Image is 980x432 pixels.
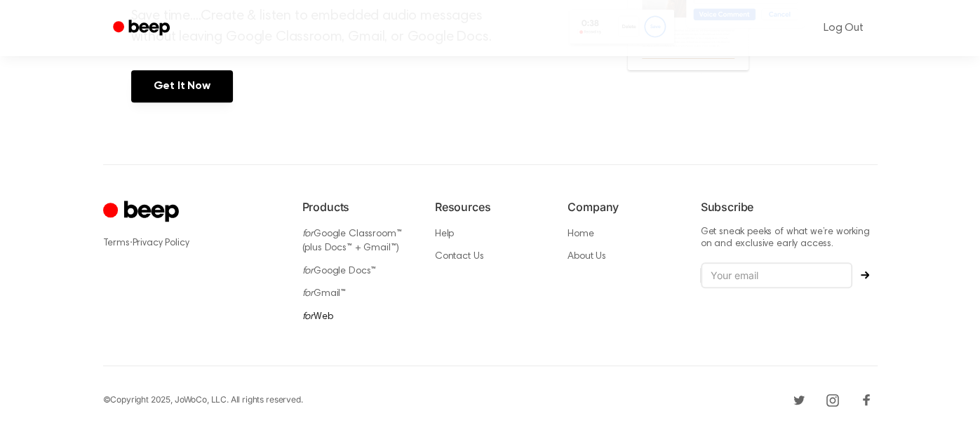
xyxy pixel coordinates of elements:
[568,252,606,262] a: About Us
[852,271,878,279] button: Subscribe
[103,15,182,42] a: Beep
[435,252,483,262] a: Contact Us
[568,198,678,215] h6: Company
[302,198,412,215] h6: Products
[302,229,402,254] a: forGoogle Classroom™ (plus Docs™ + Gmail™)
[701,227,878,251] p: Get sneak peeks of what we’re working on and exclusive early access.
[435,198,545,215] h6: Resources
[788,389,810,411] a: Twitter
[131,70,233,102] a: Get It Now
[302,289,314,299] i: for
[568,229,593,239] a: Home
[302,266,377,276] a: forGoogle Docs™
[133,238,189,248] a: Privacy Policy
[302,266,314,276] i: for
[103,393,303,406] div: © Copyright 2025, JoWoCo, LLC. All rights reserved.
[435,229,454,239] a: Help
[302,312,333,322] a: forWeb
[103,236,280,250] div: ·
[701,262,852,289] input: Your email
[302,312,314,322] i: for
[103,198,182,226] a: Cruip
[302,229,314,239] i: for
[821,389,844,411] a: Instagram
[701,198,878,215] h6: Subscribe
[855,389,878,411] a: Facebook
[302,289,347,299] a: forGmail™
[810,11,878,45] a: Log Out
[103,238,130,248] a: Terms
